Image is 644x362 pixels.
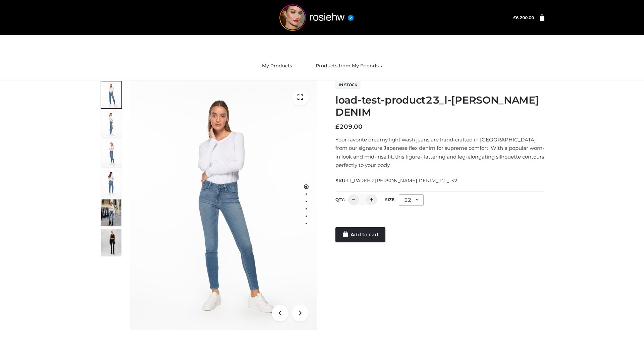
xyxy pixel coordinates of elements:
img: 2001KLX-Ava-skinny-cove-1-scaled_9b141654-9513-48e5-b76c-3dc7db129200 [130,80,317,330]
a: Products from My Friends [311,59,387,73]
bdi: 6,200.00 [513,15,534,20]
span: £ [335,123,339,130]
span: LT_PARKER [PERSON_NAME] DENIM_12-_-32 [346,178,458,184]
img: 49df5f96394c49d8b5cbdcda3511328a.HD-1080p-2.5Mbps-49301101_thumbnail.jpg [101,229,121,256]
a: £6,200.00 [513,15,534,20]
img: 2001KLX-Ava-skinny-cove-3-scaled_eb6bf915-b6b9-448f-8c6c-8cabb27fd4b2.jpg [101,140,121,167]
label: QTY: [335,197,345,202]
img: 2001KLX-Ava-skinny-cove-2-scaled_32c0e67e-5e94-449c-a916-4c02a8c03427.jpg [101,170,121,197]
img: 2001KLX-Ava-skinny-cove-4-scaled_4636a833-082b-4702-abec-fd5bf279c4fc.jpg [101,111,121,138]
span: In stock [335,81,361,89]
h1: load-test-product23_l-[PERSON_NAME] DENIM [335,94,544,118]
a: Add to cart [335,227,385,242]
bdi: 209.00 [335,123,363,130]
img: Bowery-Skinny_Cove-1.jpg [101,199,121,226]
span: SKU: [335,177,458,185]
span: £ [513,15,516,20]
div: 32 [399,194,424,206]
img: 2001KLX-Ava-skinny-cove-1-scaled_9b141654-9513-48e5-b76c-3dc7db129200.jpg [101,81,121,108]
p: Your favorite dreamy light wash jeans are hand-crafted in [GEOGRAPHIC_DATA] from our signature Ja... [335,135,544,170]
label: Size: [385,197,395,202]
a: My Products [257,59,297,73]
img: rosiehw [266,4,367,31]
